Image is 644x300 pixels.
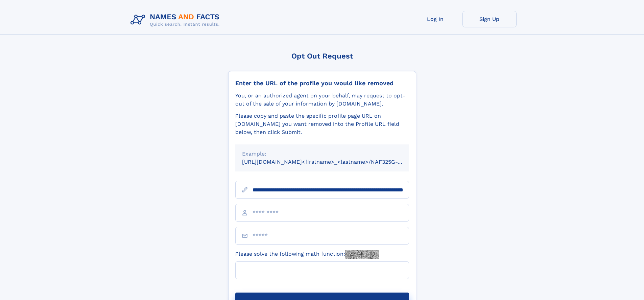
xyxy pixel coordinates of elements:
[228,52,416,60] div: Opt Out Request
[408,11,462,27] a: Log In
[128,11,225,29] img: Logo Names and Facts
[242,159,422,165] small: [URL][DOMAIN_NAME]<firstname>_<lastname>/NAF325G-xxxxxxxx
[242,150,402,158] div: Example:
[462,11,517,27] a: Sign Up
[235,112,409,136] div: Please copy and paste the specific profile page URL on [DOMAIN_NAME] you want removed into the Pr...
[235,92,409,108] div: You, or an authorized agent on your behalf, may request to opt-out of the sale of your informatio...
[235,79,409,87] div: Enter the URL of the profile you would like removed
[235,250,379,259] label: Please solve the following math function:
